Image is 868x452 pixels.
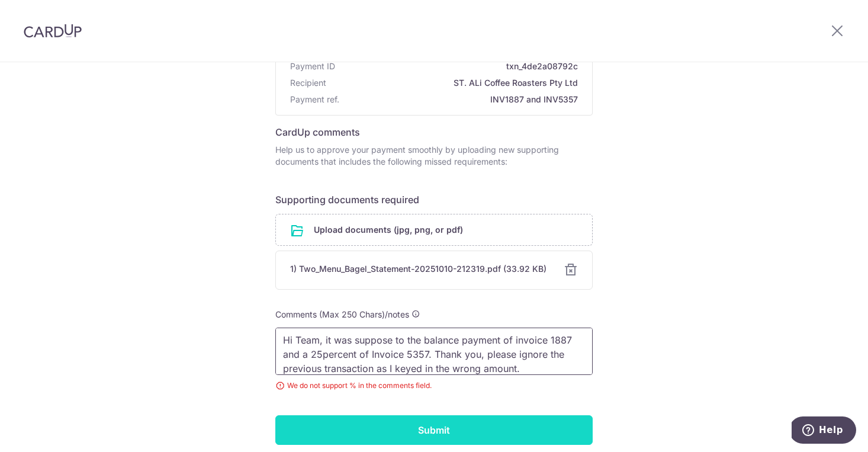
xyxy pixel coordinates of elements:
span: txn_4de2a08792c [340,60,578,72]
h6: CardUp comments [275,125,593,139]
span: Recipient [290,77,326,89]
img: CardUp [24,24,82,38]
span: ST. ALi Coffee Roasters Pty Ltd [331,77,578,89]
span: Payment ref. [290,94,339,105]
div: We do not support % in the comments field. [275,380,593,392]
div: 1) Two_Menu_Bagel_Statement-20251010-212319.pdf (33.92 KB) [290,263,549,275]
span: Payment ID [290,60,335,72]
input: Submit [275,415,593,445]
p: Help us to approve your payment smoothly by uploading new supporting documents that includes the ... [275,144,593,168]
span: Comments (Max 250 Chars)/notes [275,309,409,319]
div: Upload documents (jpg, png, or pdf) [275,214,593,246]
h6: Supporting documents required [275,193,593,207]
span: INV1887 and INV5357 [344,94,578,105]
iframe: Opens a widget where you can find more information [792,416,856,446]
